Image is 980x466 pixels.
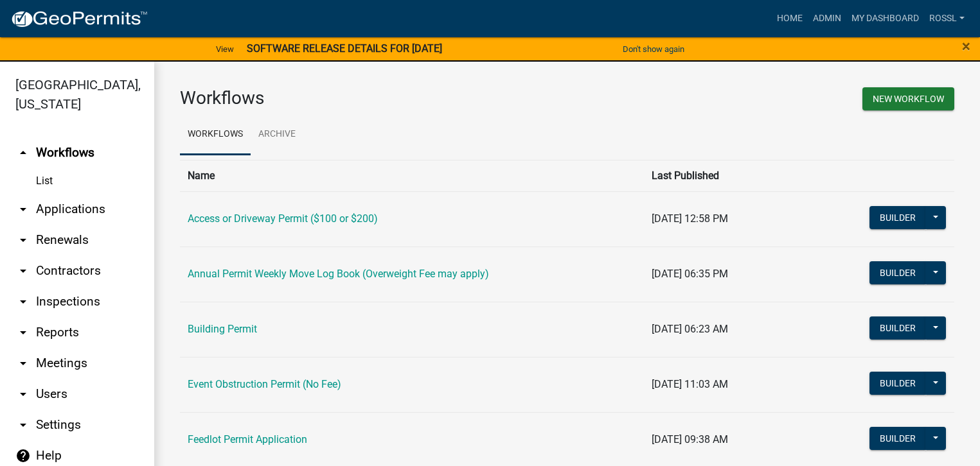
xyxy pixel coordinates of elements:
i: arrow_drop_down [15,263,31,279]
span: [DATE] 06:35 PM [652,268,728,280]
a: Workflows [180,114,251,155]
span: × [962,37,970,55]
button: Builder [869,206,926,229]
a: RossL [924,6,970,31]
i: arrow_drop_down [15,356,31,371]
button: Builder [869,427,926,450]
a: My Dashboard [846,6,924,31]
i: arrow_drop_down [15,325,31,340]
span: [DATE] 12:58 PM [652,212,728,225]
i: arrow_drop_up [15,145,31,160]
span: [DATE] 11:03 AM [652,378,728,390]
i: help [15,448,31,463]
i: arrow_drop_down [15,232,31,248]
button: Builder [869,372,926,395]
button: Close [962,39,970,54]
button: Builder [869,316,926,340]
button: New Workflow [862,87,954,110]
span: [DATE] 06:23 AM [652,323,728,335]
a: Building Permit [188,323,257,335]
i: arrow_drop_down [15,417,31,433]
a: Annual Permit Weekly Move Log Book (Overweight Fee may apply) [188,268,489,280]
a: Admin [808,6,846,31]
a: Feedlot Permit Application [188,433,307,445]
a: Event Obstruction Permit (No Fee) [188,378,341,390]
th: Last Published [644,160,842,191]
span: [DATE] 09:38 AM [652,433,728,445]
button: Don't show again [618,39,690,60]
button: Builder [869,261,926,284]
a: View [211,39,239,60]
i: arrow_drop_down [15,386,31,402]
i: arrow_drop_down [15,294,31,309]
a: Archive [251,114,303,155]
th: Name [180,160,644,191]
strong: SOFTWARE RELEASE DETAILS FOR [DATE] [247,42,442,55]
i: arrow_drop_down [15,202,31,217]
a: Access or Driveway Permit ($100 or $200) [188,212,378,225]
a: Home [772,6,808,31]
h3: Workflows [180,87,558,109]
